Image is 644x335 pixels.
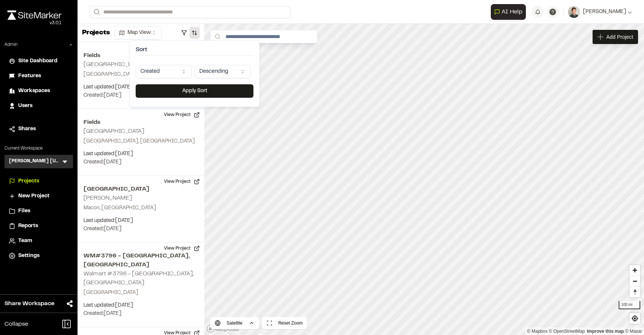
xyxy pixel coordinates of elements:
[18,207,30,215] span: Files
[18,102,32,110] span: Users
[82,28,110,38] p: Projects
[9,102,69,110] a: Users
[9,125,69,133] a: Shares
[83,62,144,67] h2: [GEOGRAPHIC_DATA]
[83,204,198,212] p: Macon, [GEOGRAPHIC_DATA]
[83,129,144,134] h2: [GEOGRAPHIC_DATA]
[9,222,69,230] a: Reports
[9,87,69,95] a: Workspaces
[4,145,73,152] p: Current Workspace
[83,217,198,225] p: Last updated: [DATE]
[18,125,36,133] span: Shares
[9,207,69,215] a: Files
[629,265,640,276] button: Zoom in
[18,72,41,80] span: Features
[83,301,198,310] p: Last updated: [DATE]
[83,137,198,145] p: [GEOGRAPHIC_DATA], [GEOGRAPHIC_DATA]
[491,4,529,20] div: Open AI Assistant
[4,320,28,329] span: Collapse
[18,57,57,65] span: Site Dashboard
[160,109,204,121] button: View Project
[83,51,198,60] h2: Fields
[262,317,307,329] button: Reset Zoom
[9,252,69,260] a: Settings
[18,237,32,245] span: Team
[160,176,204,188] button: View Project
[83,289,198,297] p: [GEOGRAPHIC_DATA]
[18,177,39,185] span: Projects
[18,252,40,260] span: Settings
[583,8,626,16] span: [PERSON_NAME]
[9,177,69,185] a: Projects
[619,301,640,309] div: 100 mi
[7,10,61,20] img: rebrand.png
[83,118,198,127] h2: Fields
[527,329,547,334] a: Mapbox
[502,7,523,16] span: AI Help
[9,72,69,80] a: Features
[629,313,640,324] button: Find my location
[83,83,198,91] p: Last updated: [DATE]
[9,237,69,245] a: Team
[9,192,69,200] a: New Project
[83,251,198,269] h2: WM#3796 - [GEOGRAPHIC_DATA], [GEOGRAPHIC_DATA]
[83,71,198,79] p: [GEOGRAPHIC_DATA], [GEOGRAPHIC_DATA]
[629,276,640,287] span: Zoom out
[629,287,640,297] span: Reset bearing to north
[568,6,580,18] img: User
[587,329,624,334] a: Map feedback
[83,158,198,166] p: Created: [DATE]
[629,276,640,287] button: Zoom out
[83,91,198,100] p: Created: [DATE]
[568,6,632,18] button: [PERSON_NAME]
[160,242,204,254] button: View Project
[625,329,642,334] a: Maxar
[606,33,633,41] span: Add Project
[18,192,50,200] span: New Project
[136,84,253,98] button: Apply Sort
[629,287,640,297] button: Reset bearing to north
[83,185,198,194] h2: [GEOGRAPHIC_DATA]
[549,329,585,334] a: OpenStreetMap
[18,87,50,95] span: Workspaces
[136,47,253,56] h4: Sort
[204,24,644,335] canvas: Map
[18,222,38,230] span: Reports
[83,150,198,158] p: Last updated: [DATE]
[4,299,54,308] span: Share Workspace
[83,225,198,233] p: Created: [DATE]
[83,310,198,318] p: Created: [DATE]
[210,317,259,329] button: Satellite
[83,271,193,285] h2: Walmart #3796 - [GEOGRAPHIC_DATA], [GEOGRAPHIC_DATA]
[206,324,239,333] a: Mapbox logo
[4,41,18,48] p: Admin
[7,20,61,26] div: Oh geez...please don't...
[89,6,103,18] button: Search
[9,158,61,165] h3: [PERSON_NAME] [US_STATE]
[9,57,69,65] a: Site Dashboard
[491,4,526,20] button: Open AI Assistant
[83,195,132,201] h2: [PERSON_NAME]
